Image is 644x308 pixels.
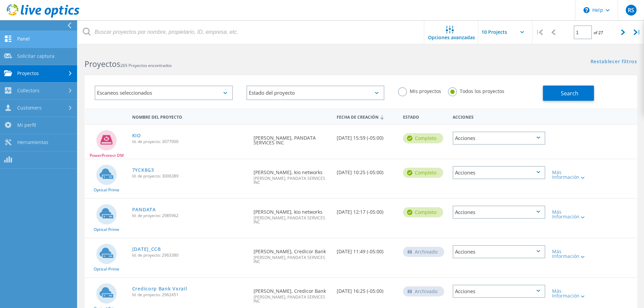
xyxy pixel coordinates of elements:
[449,110,549,123] div: Acciones
[132,174,247,178] span: Id. de proyecto: 3006389
[250,159,333,191] div: [PERSON_NAME], kio networks
[552,249,590,259] div: Más Información
[453,285,545,298] div: Acciones
[398,87,441,94] label: Mis proyectos
[552,210,590,219] div: Más Información
[532,20,546,44] div: |
[132,133,141,138] a: KIO
[333,238,400,261] div: [DATE] 11:49 (-05:00)
[254,176,330,185] span: [PERSON_NAME], PANDATA SERVICES INC
[120,63,172,68] span: 265 Proyectos encontrados
[333,110,400,123] div: Fecha de creación
[94,188,119,192] span: Optical Prime
[250,238,333,270] div: [PERSON_NAME], Credicor Bank
[254,216,330,224] span: [PERSON_NAME], PANDATA SERVICES INC
[254,295,330,303] span: [PERSON_NAME], PANDATA SERVICES INC
[453,166,545,179] div: Acciones
[583,7,590,13] svg: \n
[400,110,449,123] div: Estado
[132,247,161,252] a: [DATE]_CCB
[94,267,119,271] span: Optical Prime
[129,110,251,123] div: Nombre del proyecto
[132,293,247,297] span: Id. de proyecto: 2962451
[552,170,590,180] div: Más Información
[90,153,124,158] span: PowerProtect DM
[403,207,443,217] div: completo
[7,14,79,19] a: Live Optics Dashboard
[246,86,385,100] div: Estado del proyecto
[95,86,233,100] div: Escaneos seleccionados
[403,168,443,178] div: completo
[333,125,400,147] div: [DATE] 15:59 (-05:00)
[333,159,400,182] div: [DATE] 10:25 (-05:00)
[453,245,545,258] div: Acciones
[453,132,545,145] div: Acciones
[453,206,545,219] div: Acciones
[132,253,247,257] span: Id. de proyecto: 2963380
[403,247,444,257] div: Archivado
[630,20,644,44] div: |
[132,140,247,144] span: Id. de proyecto: 3077000
[132,207,156,212] a: PANDATA
[132,214,247,218] span: Id. de proyecto: 2985962
[403,133,443,143] div: completo
[428,35,475,40] span: Opciones avanzadas
[132,286,187,291] a: Credicorp Bank Vxrail
[250,125,333,152] div: [PERSON_NAME], PANDATA SERVICES INC
[448,87,504,94] label: Todos los proyectos
[78,20,425,44] input: Buscar proyectos por nombre, propietario, ID, empresa, etc.
[552,289,590,298] div: Más Información
[132,168,154,172] a: 7YCK8G3
[254,256,330,264] span: [PERSON_NAME], PANDATA SERVICES INC
[403,286,444,297] div: Archivado
[561,90,578,97] span: Search
[85,58,120,69] b: Proyectos
[333,199,400,221] div: [DATE] 12:17 (-05:00)
[333,278,400,300] div: [DATE] 16:25 (-05:00)
[591,59,637,65] a: Restablecer filtros
[594,30,603,35] span: of 27
[94,228,119,232] span: Optical Prime
[250,199,333,231] div: [PERSON_NAME], kio networks
[543,86,594,101] button: Search
[628,7,634,13] span: RS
